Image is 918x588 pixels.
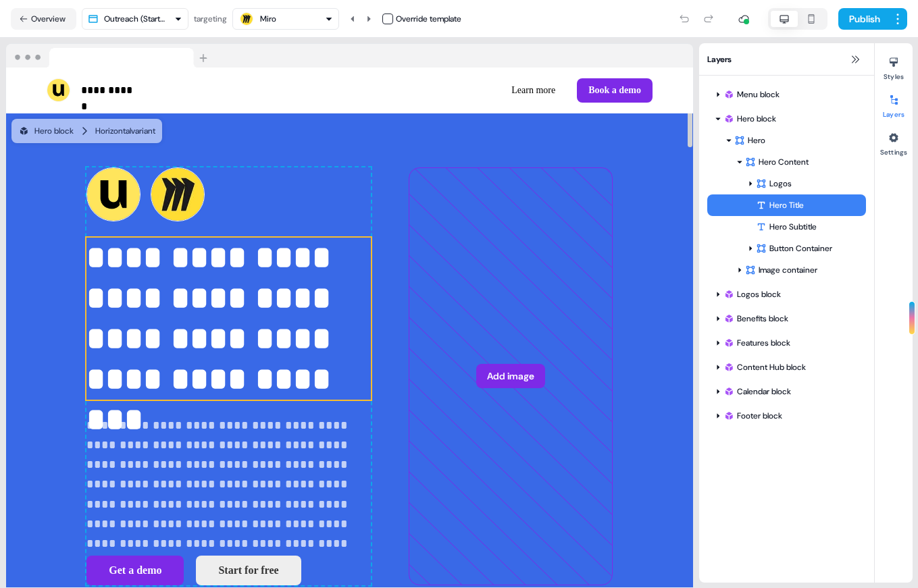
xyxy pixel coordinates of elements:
[838,8,888,30] button: Publish
[707,216,866,238] div: Hero Subtitle
[723,360,861,374] div: Content Hub block
[707,130,866,281] div: HeroHero ContentLogosHero TitleHero SubtitleButton ContainerImage container
[707,332,866,354] div: Features block
[707,259,866,281] div: Image container
[707,405,866,427] div: Footer block
[11,8,76,30] button: Overview
[756,177,861,190] div: Logos
[707,194,866,216] div: Hero Title
[196,556,301,585] button: Start for free
[723,385,861,398] div: Calendar block
[699,43,874,76] div: Layers
[577,78,653,103] button: Book a demo
[707,356,866,378] div: Content Hub block
[707,173,866,194] div: Logos
[18,124,74,138] div: Hero block
[104,12,169,26] div: Outreach (Starter)
[501,78,566,103] button: Learn more
[875,127,913,157] button: Settings
[396,12,461,26] div: Override template
[707,108,866,281] div: Hero blockHeroHero ContentLogosHero TitleHero SubtitleButton ContainerImage container
[707,284,866,305] div: Logos block
[723,312,861,325] div: Benefits block
[745,155,861,169] div: Hero Content
[194,12,227,26] div: targeting
[756,198,866,212] div: Hero Title
[86,556,184,585] button: Get a demo
[95,124,155,138] div: Horizontal variant
[86,556,371,585] div: Get a demoStart for free
[355,78,653,103] div: Learn moreBook a demo
[707,151,866,259] div: Hero ContentLogosHero TitleHero SubtitleButton Container
[409,167,613,586] div: Add image
[723,288,861,301] div: Logos block
[756,220,866,234] div: Hero Subtitle
[745,263,861,277] div: Image container
[476,364,545,388] button: Add image
[723,88,861,101] div: Menu block
[260,12,276,26] div: Miro
[6,44,213,68] img: Browser topbar
[875,51,913,81] button: Styles
[756,242,861,255] div: Button Container
[723,409,861,423] div: Footer block
[707,238,866,259] div: Button Container
[232,8,339,30] button: Miro
[734,134,861,147] div: Hero
[707,84,866,105] div: Menu block
[723,336,861,350] div: Features block
[707,308,866,329] div: Benefits block
[723,112,861,126] div: Hero block
[875,89,913,119] button: Layers
[707,381,866,402] div: Calendar block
